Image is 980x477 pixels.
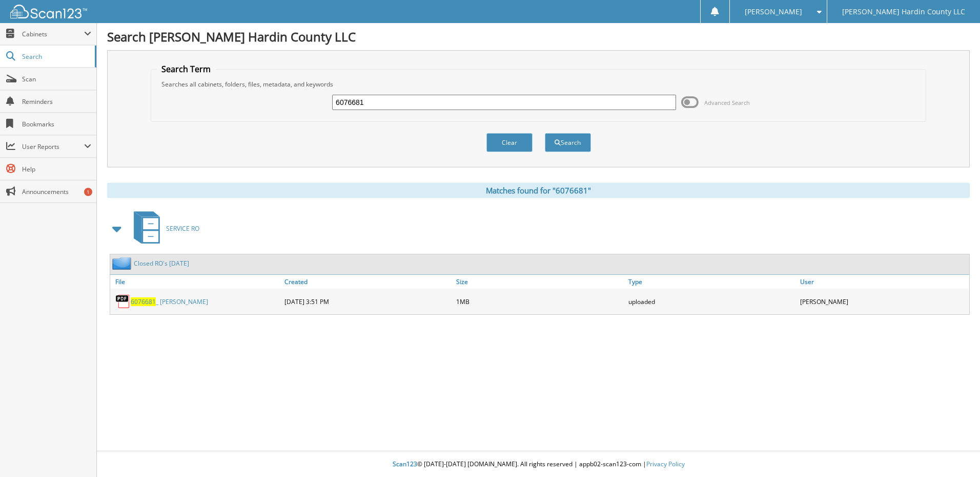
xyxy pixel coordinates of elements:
[131,297,208,306] a: 6076681_ [PERSON_NAME]
[704,99,750,106] span: Advanced Search
[22,30,84,38] span: Cabinets
[282,291,454,312] div: [DATE] 3:51 PM
[22,97,91,106] span: Reminders
[22,142,84,151] span: User Reports
[22,165,91,174] span: Help
[156,63,216,75] legend: Search Term
[107,183,970,198] div: Matches found for "6076681"
[454,275,625,289] a: Size
[393,460,417,468] span: Scan123
[166,224,199,233] span: SERVICE RO
[97,452,980,477] div: © [DATE]-[DATE] [DOMAIN_NAME]. All rights reserved | appb02-scan123-com |
[626,291,798,312] div: uploaded
[110,275,282,289] a: File
[22,52,90,61] span: Search
[22,75,91,83] span: Scan
[134,259,189,268] a: Closed RO's [DATE]
[22,120,91,128] span: Bookmarks
[626,275,798,289] a: Type
[646,460,685,468] a: Privacy Policy
[107,28,970,45] h1: Search [PERSON_NAME] Hardin County LLC
[798,275,969,289] a: User
[112,257,134,270] img: folder2.png
[454,291,625,312] div: 1MB
[545,133,591,152] button: Search
[22,187,91,196] span: Announcements
[156,80,921,89] div: Searches all cabinets, folders, files, metadata, and keywords
[842,9,965,15] span: [PERSON_NAME] Hardin County LLC
[84,188,92,196] div: 1
[282,275,454,289] a: Created
[128,208,199,249] a: SERVICE RO
[798,291,969,312] div: [PERSON_NAME]
[131,297,156,306] span: 6076681
[115,294,131,309] img: PDF.png
[745,9,802,15] span: [PERSON_NAME]
[10,5,87,18] img: scan123-logo-white.svg
[486,133,533,152] button: Clear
